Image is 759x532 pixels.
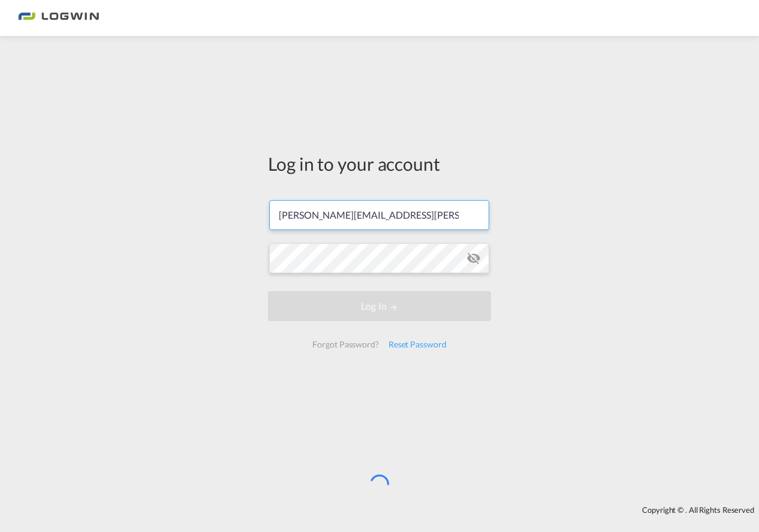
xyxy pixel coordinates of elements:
[18,5,99,32] img: 2761ae10d95411efa20a1f5e0282d2d7.png
[269,200,489,230] input: Enter email/phone number
[384,334,451,355] div: Reset Password
[466,251,481,265] md-icon: icon-eye-off
[268,291,491,321] button: LOGIN
[268,151,491,176] div: Log in to your account
[308,334,383,355] div: Forgot Password?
